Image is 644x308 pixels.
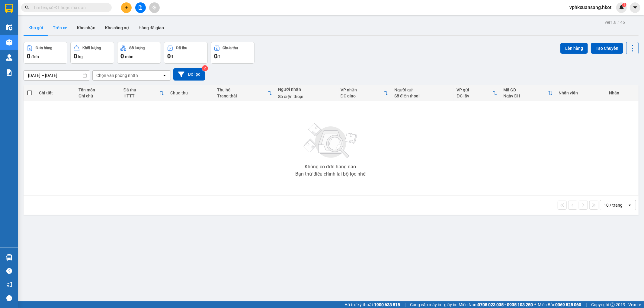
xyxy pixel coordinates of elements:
span: file-add [138,5,143,10]
svg: open [162,73,167,78]
input: Tìm tên, số ĐT hoặc mã đơn [33,4,104,11]
span: search [25,5,29,10]
div: Thu hộ [217,87,268,92]
strong: 1900 633 818 [374,302,400,307]
div: ver 1.8.146 [605,19,625,26]
sup: 1 [622,3,626,7]
button: Lên hàng [560,43,588,54]
img: icon-new-feature [619,5,624,10]
th: Toggle SortBy [338,85,392,101]
span: 0 [120,52,124,60]
span: | [586,301,587,308]
svg: open [627,203,632,208]
span: đơn [31,54,39,59]
span: 1 [623,3,625,7]
div: Khối lượng [82,46,101,50]
div: Ngày ĐH [504,94,548,98]
span: Miền Bắc [538,301,581,308]
span: 0 [167,52,171,60]
div: Số điện thoại [394,94,450,98]
div: ĐC giao [341,94,384,98]
div: Người gửi [394,87,450,92]
button: Trên xe [48,21,72,35]
button: Đã thu0đ [164,42,208,64]
span: Hỗ trợ kỹ thuật: [344,301,400,308]
div: Chưa thu [223,46,238,50]
div: Người nhận [278,87,335,92]
th: Toggle SortBy [501,85,556,101]
button: Tạo Chuyến [591,43,623,54]
div: Không có đơn hàng nào. [305,164,357,169]
div: VP gửi [457,87,493,92]
div: Ghi chú [78,94,117,98]
div: VP nhận [341,87,384,92]
button: plus [121,2,132,13]
button: caret-down [630,2,640,13]
span: ⚪️ [534,303,536,306]
button: Kho công nợ [100,21,134,35]
span: | [405,301,405,308]
button: Kho nhận [72,21,100,35]
span: đ [171,54,173,59]
div: Tên món [78,87,117,92]
img: svg+xml;base64,PHN2ZyBjbGFzcz0ibGlzdC1wbHVnX19zdmciIHhtbG5zPSJodHRwOi8vd3d3LnczLm9yZy8yMDAwL3N2Zy... [301,120,361,162]
div: Chọn văn phòng nhận [96,72,138,78]
span: Cung cấp máy in - giấy in: [410,301,457,308]
span: message [6,295,12,301]
img: solution-icon [6,69,12,76]
img: warehouse-icon [6,54,12,61]
span: caret-down [633,5,638,10]
img: warehouse-icon [6,24,12,30]
span: kg [78,54,83,59]
span: copyright [610,303,615,307]
img: logo-vxr [5,4,13,13]
span: 0 [27,52,30,60]
div: 10 / trang [604,202,623,208]
button: Số lượng0món [117,42,161,64]
img: warehouse-icon [6,39,12,46]
div: Đơn hàng [36,46,52,50]
span: 0 [214,52,217,60]
div: Mã GD [504,87,548,92]
button: Khối lượng0kg [70,42,114,64]
div: Đã thu [176,46,187,50]
span: đ [217,54,220,59]
strong: 0708 023 035 - 0935 103 250 [478,302,533,307]
sup: 2 [202,65,208,71]
div: Chưa thu [170,90,211,95]
span: 0 [74,52,77,60]
div: Số điện thoại [278,94,335,99]
th: Toggle SortBy [454,85,501,101]
div: Số lượng [129,46,145,50]
span: Miền Nam [459,301,533,308]
div: Nhãn [609,90,635,95]
button: aim [149,2,160,13]
div: Đã thu [123,87,159,92]
button: Hàng đã giao [134,21,169,35]
button: file-add [135,2,146,13]
div: Nhân viên [559,90,603,95]
th: Toggle SortBy [120,85,167,101]
button: Chưa thu0đ [211,42,255,64]
strong: 0369 525 060 [555,302,581,307]
span: plus [124,5,129,10]
span: notification [6,282,12,287]
div: Trạng thái [217,94,268,98]
div: Bạn thử điều chỉnh lại bộ lọc nhé! [295,172,367,176]
div: Chi tiết [39,90,72,95]
div: ĐC lấy [457,94,493,98]
input: Select a date range. [24,71,90,80]
button: Bộ lọc [173,68,205,81]
img: warehouse-icon [6,254,12,261]
div: HTTT [123,94,159,98]
span: aim [152,5,156,10]
button: Đơn hàng0đơn [24,42,67,64]
span: question-circle [6,268,12,274]
span: vphkxuansang.hkot [565,4,616,11]
th: Toggle SortBy [214,85,275,101]
button: Kho gửi [24,21,48,35]
span: món [125,54,133,59]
